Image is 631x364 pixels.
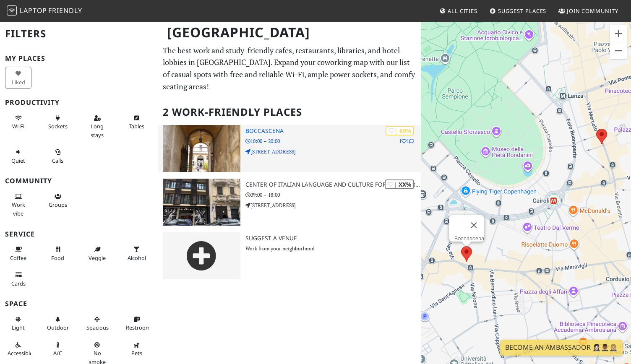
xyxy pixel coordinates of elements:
h2: Filters [5,21,153,47]
h3: Productivity [5,99,153,107]
span: Work-friendly tables [129,122,144,130]
span: Quiet [11,157,25,164]
span: Accessible [8,349,33,357]
button: Pets [123,338,150,360]
button: Calls [44,145,71,167]
p: The best work and study-friendly cafes, restaurants, libraries, and hotel lobbies in [GEOGRAPHIC_... [163,44,416,93]
button: Long stays [84,111,110,142]
a: Suggest Places [486,3,550,18]
h3: Service [5,230,153,238]
h3: My Places [5,55,153,62]
img: Center Of Italian Language And Culture for Foreigners [163,179,240,226]
span: Food [51,254,64,262]
button: A/C [44,338,71,360]
button: Groups [44,190,71,212]
span: All Cities [448,7,477,15]
button: Close [464,215,484,235]
span: Friendly [48,6,82,15]
button: Wi-Fi [5,111,31,133]
p: [STREET_ADDRESS] [245,201,421,209]
span: Long stays [91,122,104,138]
span: Laptop [20,6,47,15]
span: People working [12,201,25,217]
button: Accessible [5,338,31,360]
span: Join Community [567,7,618,15]
h3: Community [5,177,153,185]
a: Boccascena [454,235,484,242]
span: Pet friendly [131,349,142,357]
img: gray-place-d2bdb4477600e061c01bd816cc0f2ef0cfcb1ca9e3ad78868dd16fb2af073a21.png [163,232,240,279]
a: All Cities [436,3,481,18]
a: Join Community [555,3,622,18]
div: | 69% [386,126,414,135]
a: Boccascena | 69% 11 Boccascena 10:00 – 20:00 [STREET_ADDRESS] [158,125,421,172]
div: | XX% [385,179,414,189]
span: Video/audio calls [52,157,63,164]
button: Restroom [123,312,150,335]
span: Air conditioned [53,349,62,357]
button: Light [5,312,31,335]
a: Suggest a Venue Work from your neighborhood [158,232,421,279]
p: 1 1 [399,137,414,145]
span: Stable Wi-Fi [12,122,24,130]
span: Suggest Places [498,7,547,15]
a: Center Of Italian Language And Culture for Foreigners | XX% Center Of Italian Language And Cultur... [158,179,421,226]
p: 09:00 – 18:00 [245,191,421,199]
span: Restroom [126,324,151,331]
span: Outdoor area [47,324,69,331]
button: Work vibe [5,190,31,220]
h1: [GEOGRAPHIC_DATA] [160,21,419,44]
a: Become an Ambassador 🤵🏻‍♀️🤵🏾‍♂️🤵🏼‍♀️ [500,340,623,356]
button: Cards [5,268,31,290]
button: Zoom out [610,42,627,59]
h3: Boccascena [245,127,421,135]
button: Tables [123,111,150,133]
img: Boccascena [163,125,240,172]
button: Quiet [5,145,31,167]
h3: Center Of Italian Language And Culture for [DEMOGRAPHIC_DATA] [245,181,421,188]
button: Alcohol [123,242,150,265]
a: LaptopFriendly LaptopFriendly [7,4,82,18]
button: Veggie [84,242,110,265]
span: Natural light [12,324,25,331]
p: Work from your neighborhood [245,244,421,252]
button: Sockets [44,111,71,133]
button: Zoom in [610,25,627,42]
span: Spacious [86,324,109,331]
button: Coffee [5,242,31,265]
p: 10:00 – 20:00 [245,137,421,145]
span: Power sockets [48,122,68,130]
span: Veggie [89,254,106,262]
button: Outdoor [44,312,71,335]
span: Group tables [49,201,67,208]
p: [STREET_ADDRESS] [245,148,421,156]
h2: 2 Work-Friendly Places [163,99,416,125]
h3: Suggest a Venue [245,235,421,242]
span: Alcohol [128,254,146,262]
button: Spacious [84,312,110,335]
h3: Space [5,300,153,308]
button: Food [44,242,71,265]
span: Coffee [10,254,26,262]
img: LaptopFriendly [7,5,17,16]
span: Credit cards [11,280,26,287]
